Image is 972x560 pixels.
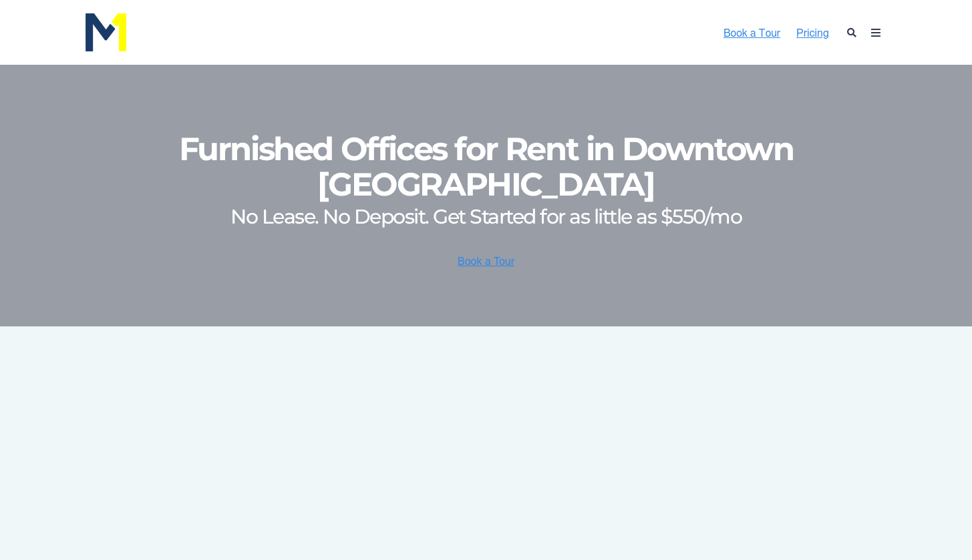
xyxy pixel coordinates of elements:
img: Book a Tour [458,256,514,268]
img: Book a Tour [723,27,780,39]
h1: Furnished Offices for Rent in Downtown [GEOGRAPHIC_DATA] [172,131,800,202]
img: Pricing [796,27,829,39]
img: M1 Logo - Blue Letters - for Light Backgrounds [86,13,126,51]
h2: No Lease. No Deposit. Get Started for as little as $550/mo [172,206,800,228]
